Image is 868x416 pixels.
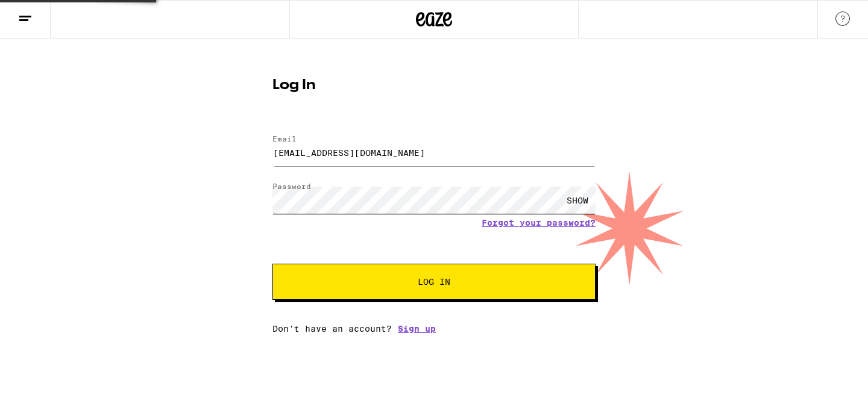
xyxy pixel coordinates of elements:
[559,187,596,214] div: SHOW
[272,324,596,334] div: Don't have an account?
[272,78,596,93] h1: Log In
[418,278,450,286] span: Log In
[272,264,596,300] button: Log In
[272,135,297,143] label: Email
[272,182,311,190] label: Password
[272,139,596,166] input: Email
[398,324,436,334] a: Sign up
[7,8,87,18] span: Hi. Need any help?
[482,218,596,228] a: Forgot your password?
